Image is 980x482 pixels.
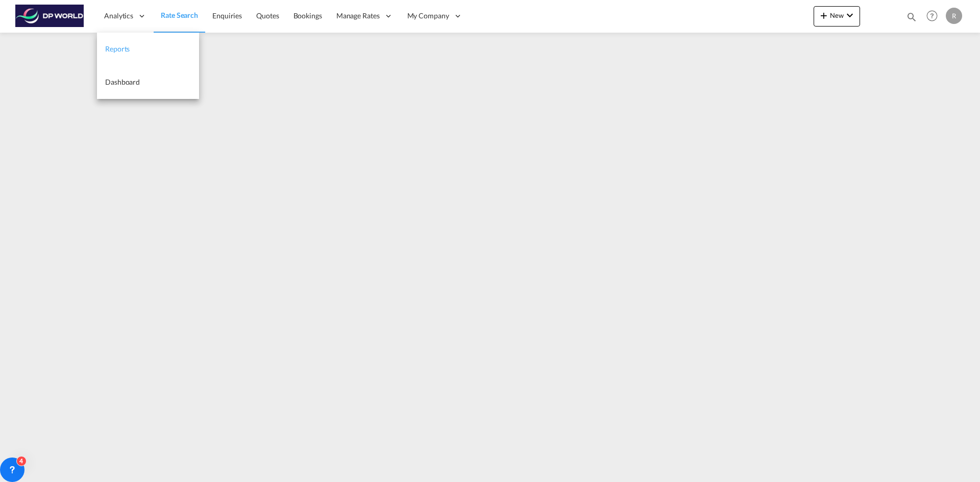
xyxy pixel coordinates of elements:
button: icon-plus 400-fgNewicon-chevron-down [814,6,860,27]
span: Reports [105,44,130,53]
div: icon-magnify [906,11,917,27]
span: Enquiries [212,11,242,20]
span: Bookings [293,11,322,20]
span: Analytics [104,11,133,21]
span: Dashboard [105,78,140,86]
md-icon: icon-chevron-down [844,9,856,21]
div: R [946,8,962,24]
span: Quotes [256,11,279,20]
span: Help [923,7,941,24]
md-icon: icon-plus 400-fg [818,9,830,21]
img: c08ca190194411f088ed0f3ba295208c.png [15,5,84,28]
a: Reports [97,33,199,66]
md-icon: icon-magnify [906,11,917,22]
a: Dashboard [97,66,199,99]
span: Manage Rates [336,11,380,21]
span: Rate Search [161,11,198,19]
span: New [818,11,856,19]
div: Help [923,7,946,26]
span: My Company [407,11,449,21]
